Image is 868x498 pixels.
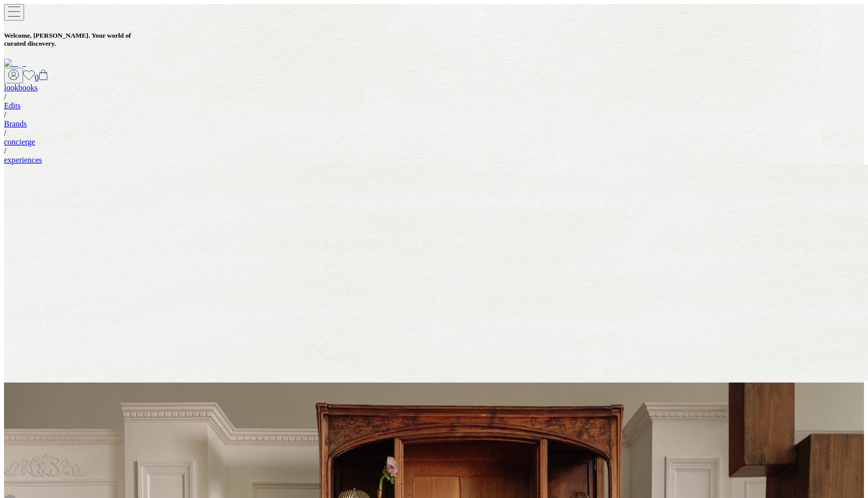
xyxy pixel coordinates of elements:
div: / [4,92,864,101]
a: experiences [4,156,42,164]
a: Edits [4,101,21,110]
a: 0 [35,73,48,82]
div: / [4,129,864,138]
div: / [4,147,864,156]
span: 0 [35,73,39,82]
div: / [4,110,864,119]
a: concierge [4,138,35,146]
a: lookbooks [4,83,38,92]
img: logo [4,59,26,68]
a: Brands [4,119,27,128]
h5: Welcome, [PERSON_NAME] . Your world of curated discovery. [4,32,864,48]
